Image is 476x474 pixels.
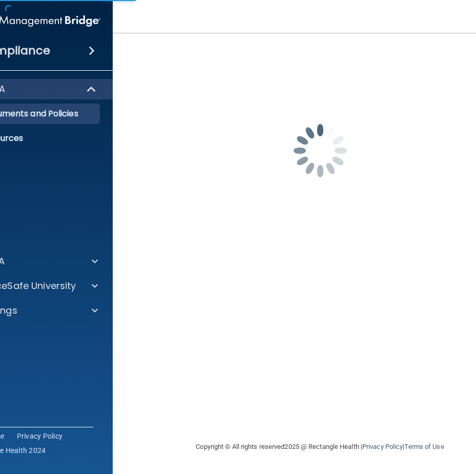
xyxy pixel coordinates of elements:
[362,443,403,450] a: Privacy Policy
[17,431,63,441] a: Privacy Policy
[404,443,444,450] a: Terms of Use
[269,99,371,202] img: spinner.e123f6fc.gif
